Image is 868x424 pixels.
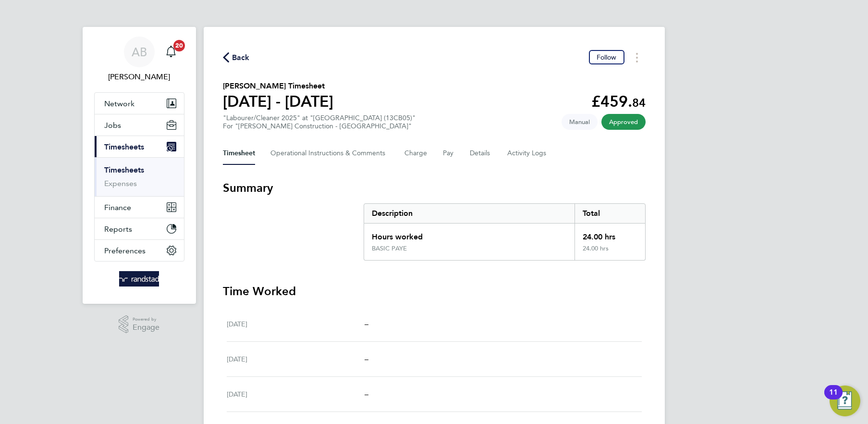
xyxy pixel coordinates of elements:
span: Engage [133,324,159,332]
h1: [DATE] - [DATE] [223,92,333,111]
span: Finance [104,203,131,212]
button: Timesheet [223,142,255,165]
span: Powered by [133,315,159,324]
nav: Main navigation [83,27,196,304]
span: AB [132,46,147,58]
span: – [365,354,368,363]
span: Reports [104,224,132,234]
span: Follow [597,53,617,62]
app-decimal: £459. [591,92,646,111]
a: 20 [161,37,181,67]
div: Summary [364,203,646,261]
div: Timesheets [95,157,184,196]
a: Go to home page [94,271,184,287]
button: Network [95,93,184,114]
a: Powered byEngage [119,315,159,334]
span: Preferences [104,246,146,255]
div: [DATE] [227,388,365,400]
h3: Summary [223,180,646,196]
div: Hours worked [364,224,575,245]
img: randstad-logo-retina.png [119,271,159,287]
span: 20 [173,40,185,51]
a: Expenses [104,179,137,188]
a: Timesheets [104,165,144,175]
a: AB[PERSON_NAME] [94,37,184,83]
span: Network [104,99,134,108]
button: Finance [95,197,184,218]
button: Details [470,142,492,165]
button: Preferences [95,240,184,261]
h3: Time Worked [223,284,646,299]
button: Timesheets [95,136,184,157]
div: 24.00 hrs [575,224,645,245]
button: Follow [589,50,624,64]
div: [DATE] [227,353,365,365]
span: – [365,389,368,399]
button: Jobs [95,114,184,136]
button: Operational Instructions & Comments [270,142,389,165]
div: For "[PERSON_NAME] Construction - [GEOGRAPHIC_DATA]" [223,122,416,130]
span: This timesheet has been approved. [601,114,646,130]
button: Timesheets Menu [628,50,646,65]
button: Open Resource Center, 11 new notifications [830,386,860,416]
button: Activity Logs [507,142,548,165]
div: 24.00 hrs [575,245,645,260]
div: "Labourer/Cleaner 2025" at "[GEOGRAPHIC_DATA] (13CB05)" [223,114,416,130]
button: Back [223,51,250,63]
div: [DATE] [227,318,365,330]
div: Total [575,204,645,223]
button: Reports [95,218,184,239]
span: Alex Burke [94,71,184,83]
span: Back [232,52,250,63]
span: Timesheets [104,142,144,151]
div: Description [364,204,575,223]
button: Pay [443,142,454,165]
span: Jobs [104,121,121,130]
div: 11 [829,392,838,405]
h2: [PERSON_NAME] Timesheet [223,80,333,92]
span: – [365,319,368,328]
button: Charge [404,142,428,165]
div: BASIC PAYE [372,245,407,252]
span: This timesheet was manually created. [562,114,598,130]
span: 84 [632,96,646,110]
